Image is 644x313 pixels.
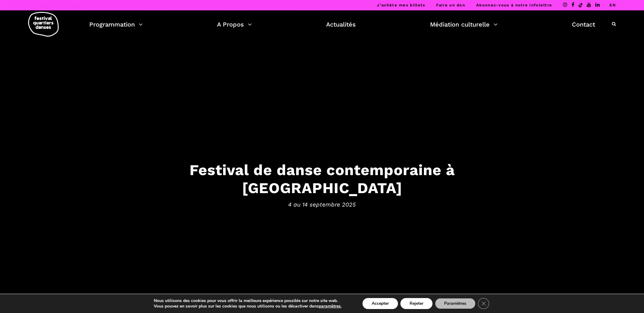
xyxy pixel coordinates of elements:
a: Médiation culturelle [430,19,498,30]
p: Vous pouvez en savoir plus sur les cookies que nous utilisons ou les désactiver dans . [154,304,342,309]
a: Contact [572,19,595,30]
a: Abonnez-vous à notre infolettre [476,3,552,7]
button: Accepter [362,298,398,309]
img: logo-fqd-med [28,12,59,37]
button: paramètres [319,304,341,309]
a: J’achète mes billets [377,3,425,7]
a: Faire un don [436,3,465,7]
span: 4 au 14 septembre 2025 [133,200,512,209]
p: Nous utilisons des cookies pour vous offrir la meilleure expérience possible sur notre site web. [154,298,342,304]
button: Paramètres [435,298,476,309]
button: Rejeter [400,298,432,309]
a: EN [609,3,616,7]
a: Actualités [326,19,356,30]
a: A Propos [217,19,252,30]
button: Close GDPR Cookie Banner [478,298,489,309]
h3: Festival de danse contemporaine à [GEOGRAPHIC_DATA] [133,161,512,197]
a: Programmation [89,19,143,30]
